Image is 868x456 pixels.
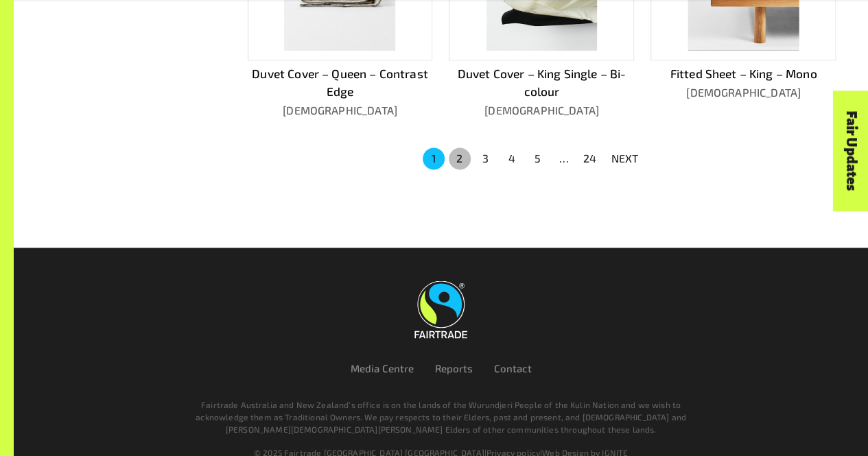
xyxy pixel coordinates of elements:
button: Go to page 24 [579,147,601,169]
button: Go to page 3 [475,147,497,169]
button: page 1 [423,147,445,169]
p: Fitted Sheet – King – Mono [650,65,836,83]
nav: pagination navigation [421,146,647,171]
button: Go to page 2 [449,147,471,169]
p: Duvet Cover – King Single – Bi-colour [449,65,634,101]
button: Go to page 4 [501,147,523,169]
a: Media Centre [351,361,414,374]
img: Fairtrade Australia New Zealand logo [414,280,467,338]
p: Fairtrade Australia and New Zealand’s office is on the lands of the Wurundjeri People of the Kuli... [193,398,690,435]
a: Contact [493,361,531,374]
button: NEXT [603,146,647,171]
a: Reports [434,361,473,374]
button: Go to page 5 [527,147,549,169]
p: [DEMOGRAPHIC_DATA] [449,102,634,119]
p: [DEMOGRAPHIC_DATA] [650,84,836,101]
p: [DEMOGRAPHIC_DATA] [248,102,433,119]
p: Duvet Cover – Queen – Contrast Edge [248,65,433,101]
p: NEXT [611,150,639,167]
div: … [553,150,575,167]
